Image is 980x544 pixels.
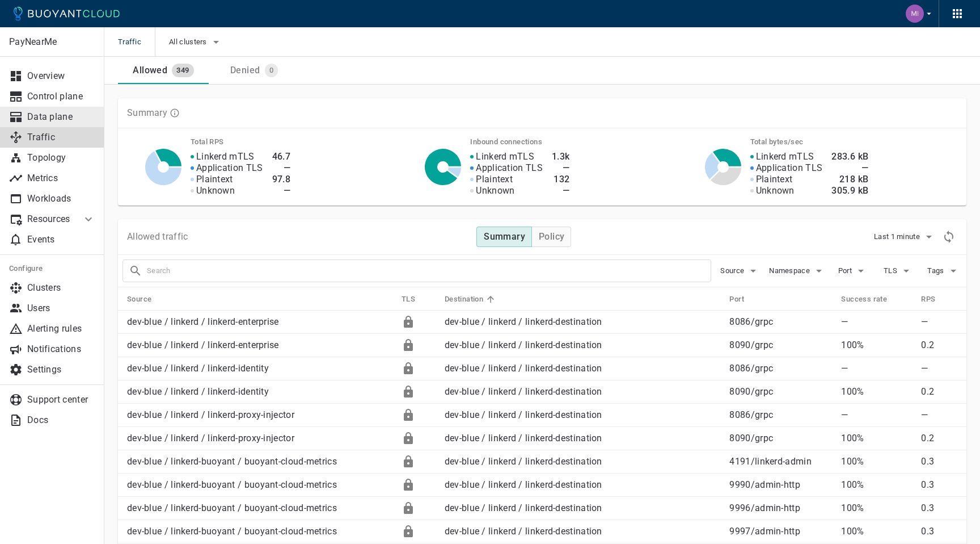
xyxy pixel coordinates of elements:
[921,363,957,374] p: —
[445,503,602,513] a: dev-blue / linkerd / linkerd-destination
[127,294,166,304] span: Source
[196,185,235,196] p: Unknown
[769,266,812,275] span: Namespace
[484,231,525,242] h4: Summary
[729,294,759,304] span: Port
[884,266,899,275] span: TLS
[841,386,912,397] p: 100%
[128,60,167,76] div: Allowed
[729,526,832,537] p: 9997 / admin-http
[445,363,602,374] a: dev-blue / linkerd / linkerd-destination
[445,456,602,467] a: dev-blue / linkerd / linkerd-destination
[906,5,924,23] img: Michael Glass
[921,294,950,304] span: RPS
[835,262,871,279] button: Port
[756,162,823,174] p: Application TLS
[720,262,760,279] button: Source
[127,340,279,350] a: dev-blue / linkerd / linkerd-enterprise
[729,316,832,328] p: 8086 / grpc
[127,433,294,443] a: dev-blue / linkerd / linkerd-proxy-injector
[272,151,291,162] h4: 46.7
[476,151,534,162] p: Linkerd mTLS
[880,262,916,279] button: TLS
[476,174,513,185] p: Plaintext
[27,70,95,82] p: Overview
[27,415,95,426] p: Docs
[874,228,936,245] button: Last 1 minute
[127,503,337,513] a: dev-blue / linkerd-buoyant / buoyant-cloud-metrics
[921,340,957,351] p: 0.2
[127,107,167,119] p: Summary
[531,227,571,247] button: Policy
[552,185,570,196] h4: —
[27,303,95,314] p: Users
[27,394,95,405] p: Support center
[841,294,902,304] span: Success rate
[445,409,602,420] a: dev-blue / linkerd / linkerd-destination
[729,456,832,467] p: 4191 / linkerd-admin
[841,409,912,421] p: —
[127,363,269,374] a: dev-blue / linkerd / linkerd-identity
[27,111,95,123] p: Data plane
[445,526,602,537] a: dev-blue / linkerd / linkerd-destination
[921,409,957,421] p: —
[118,57,209,84] a: Allowed349
[127,386,269,397] a: dev-blue / linkerd / linkerd-identity
[921,316,957,328] p: —
[926,262,962,279] button: Tags
[841,503,912,514] p: 100%
[552,151,570,162] h4: 1.3k
[539,231,564,242] h4: Policy
[272,174,291,185] h4: 97.8
[729,503,832,514] p: 9996 / admin-http
[831,162,868,174] h4: —
[27,323,95,334] p: Alerting rules
[940,228,957,245] div: Refresh metrics
[147,263,711,279] input: Search
[552,174,570,185] h4: 132
[9,264,95,273] h5: Configure
[838,266,854,275] span: Port
[118,27,155,57] span: Traffic
[169,34,223,51] button: All clusters
[27,91,95,102] p: Control plane
[27,282,95,294] p: Clusters
[169,37,209,47] span: All clusters
[27,364,95,375] p: Settings
[272,185,291,196] h4: —
[209,57,299,84] a: Denied0
[476,227,532,247] button: Summary
[127,231,188,242] p: Allowed traffic
[921,386,957,397] p: 0.2
[841,363,912,374] p: —
[445,316,602,327] a: dev-blue / linkerd / linkerd-destination
[27,173,95,184] p: Metrics
[9,36,95,48] p: PayNearMe
[272,162,291,174] h4: —
[729,363,832,374] p: 8086 / grpc
[756,174,793,185] p: Plaintext
[445,386,602,397] a: dev-blue / linkerd / linkerd-destination
[265,66,278,75] span: 0
[921,479,957,491] p: 0.3
[196,162,263,174] p: Application TLS
[927,266,946,275] span: Tags
[27,193,95,204] p: Workloads
[841,340,912,351] p: 100%
[445,294,498,304] span: Destination
[445,340,602,350] a: dev-blue / linkerd / linkerd-destination
[196,174,233,185] p: Plaintext
[729,409,832,421] p: 8086 / grpc
[27,344,95,355] p: Notifications
[402,294,430,304] span: TLS
[127,526,337,537] a: dev-blue / linkerd-buoyant / buoyant-cloud-metrics
[127,409,294,420] a: dev-blue / linkerd / linkerd-proxy-injector
[921,526,957,537] p: 0.3
[27,152,95,164] p: Topology
[729,295,744,304] h5: Port
[226,60,260,76] div: Denied
[831,151,868,162] h4: 283.6 kB
[27,214,73,225] p: Resources
[127,295,151,304] h5: Source
[27,132,95,143] p: Traffic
